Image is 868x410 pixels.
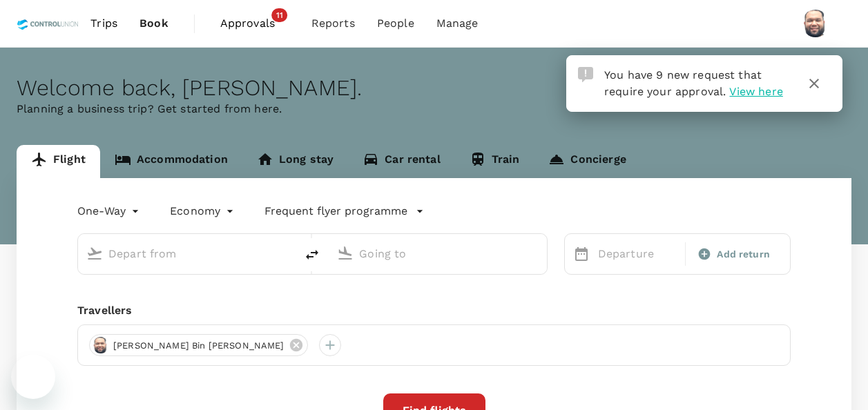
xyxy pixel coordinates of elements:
span: Reports [311,15,355,32]
a: Flight [17,145,100,178]
p: Departure [598,246,677,262]
img: Approval Request [578,67,593,82]
button: Open [537,252,540,255]
iframe: Button to launch messaging window [11,355,55,399]
span: View here [729,85,782,98]
a: Accommodation [100,145,242,178]
button: Frequent flyer programme [264,203,424,219]
a: Long stay [242,145,348,178]
span: Manage [436,15,479,32]
p: Planning a business trip? Get started from here. [17,101,851,117]
span: You have 9 new request that require your approval. [604,68,762,98]
span: [PERSON_NAME] Bin [PERSON_NAME] [105,339,293,353]
div: One-Way [77,200,142,222]
span: Add return [717,247,770,262]
div: [PERSON_NAME] Bin [PERSON_NAME] [89,334,308,356]
input: Going to [359,243,517,264]
a: Car rental [348,145,455,178]
a: Concierge [534,145,640,178]
a: Train [455,145,534,178]
div: Economy [170,200,237,222]
div: Welcome back , [PERSON_NAME] . [17,75,851,101]
input: Depart from [108,243,267,264]
span: Trips [90,15,117,32]
span: Book [139,15,168,32]
p: Frequent flyer programme [264,203,407,219]
span: People [377,15,414,32]
img: avatar-67b4218f54620.jpeg [93,337,109,353]
img: Muhammad Hariz Bin Abdul Rahman [802,10,829,37]
img: Control Union Malaysia Sdn. Bhd. [17,8,79,39]
button: delete [296,238,329,271]
span: 11 [272,8,287,22]
button: Open [286,252,289,255]
div: Travellers [77,302,791,319]
span: Approvals [220,15,289,32]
